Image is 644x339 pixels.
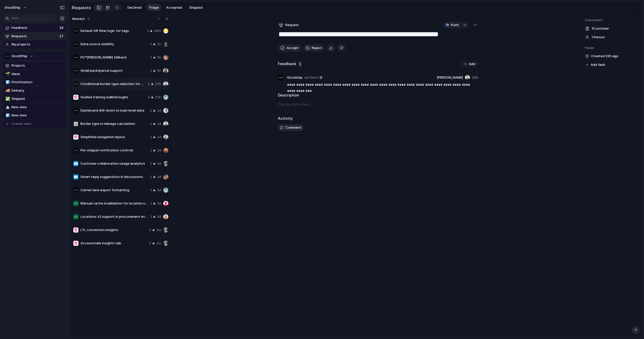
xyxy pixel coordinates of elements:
[150,68,152,73] span: 1
[80,81,146,87] span: Conditional border type selection for mileage calculation
[80,174,148,179] span: Smart reply suggestions in discussions
[157,108,161,113] span: 1d
[5,71,9,77] div: 🌱
[72,16,85,21] span: Newest
[3,95,66,103] a: ✅Shipped
[585,18,638,23] span: Customers
[149,5,159,10] span: Triage
[80,42,148,47] span: Data source visibility
[150,121,152,126] span: 1
[5,80,10,85] button: 🧊
[150,148,152,153] span: 1
[150,214,152,219] span: 1
[127,5,142,10] span: Declined
[157,214,161,219] span: 5d
[150,188,152,193] span: 1
[189,5,203,10] span: Shipped
[11,54,27,59] span: GoodShip
[278,124,303,131] button: Comment
[443,22,461,28] button: Push
[11,96,65,101] span: Shipped
[278,116,293,122] h2: Activity
[5,88,9,93] div: 🚚
[157,201,161,206] span: 5d
[3,87,66,94] a: 🚚Delivery
[157,68,161,73] span: 5h
[59,25,64,30] span: 18
[591,62,605,67] span: Add field
[11,63,65,68] span: Projects
[157,188,161,193] span: 5d
[80,55,148,60] span: PC*[PERSON_NAME] fallback
[80,108,148,113] span: Dashboard drill-down to load-level data
[80,161,148,166] span: Customer collaboration usage analytics
[3,78,66,86] a: 🧊Prioritization
[166,5,182,10] span: Accepted
[298,61,302,67] span: 1
[157,135,161,140] span: 1d
[5,79,9,85] div: 🧊
[472,75,478,80] span: 22h
[585,45,638,51] span: Fields
[154,28,161,33] span: 49m
[80,135,148,140] span: Simplified navigation layout
[585,62,606,68] button: Add field
[5,5,20,10] span: GoodShip
[469,62,475,67] span: Add
[125,4,144,11] button: Declined
[592,26,609,31] span: 1 Customer
[303,44,325,52] button: Reject
[80,227,147,233] span: LTL conversion insights
[5,113,9,118] div: 🧊
[3,70,66,78] a: 🌱Ideas
[285,22,299,28] span: Request
[592,35,605,40] span: 1 Person
[157,161,161,166] span: 3d
[278,44,301,52] button: Accept
[149,241,151,246] span: 1
[11,71,65,77] span: Ideas
[163,4,185,11] button: Accepted
[72,16,91,22] button: Newest
[150,42,152,47] span: 1
[3,103,66,111] a: 🏔️New view
[5,113,10,118] button: 🧊
[3,120,66,128] button: Create view
[148,81,150,87] span: 1
[3,32,66,40] a: Requests17
[5,105,10,110] button: 🏔️
[3,24,66,32] a: Feedback18
[11,88,65,93] span: Delivery
[11,42,65,47] span: My projects
[3,41,66,48] a: My projects
[286,125,301,130] span: Comment
[2,4,29,12] button: GoodShip
[157,42,161,47] span: 1h
[437,75,463,80] span: [PERSON_NAME]
[157,174,161,179] span: 3d
[287,75,302,80] span: Goodship
[80,148,148,153] span: Per-shipper notification controls
[157,121,161,126] span: 1d
[155,95,161,100] span: 23h
[591,54,618,59] span: Created 22h ago
[5,96,9,102] div: ✅
[303,75,323,81] a: via Slack
[312,45,322,51] span: Reject
[156,241,161,246] span: 1w
[11,80,65,85] span: Prioritization
[149,227,151,233] span: 1
[11,25,58,30] span: Feedback
[80,188,148,193] span: Carrier lane export formatting
[11,121,31,126] span: Create view
[5,88,10,93] button: 🚚
[80,95,146,100] span: Guided training walkthroughs
[5,71,10,77] button: 🌱
[278,61,296,67] h2: Feedback
[3,112,66,119] a: 🧊New view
